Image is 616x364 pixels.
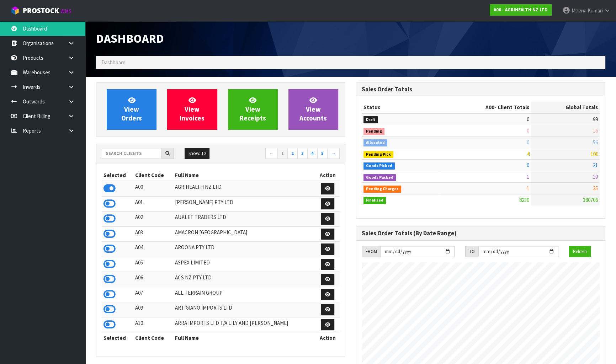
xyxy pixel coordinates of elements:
[531,102,600,113] th: Global Totals
[173,196,316,212] td: [PERSON_NAME] PTY LTD
[277,148,288,159] a: 1
[494,7,548,13] strong: A00 - AGRIHEALTH NZ LTD
[362,86,600,93] h3: Sales Order Totals
[362,102,440,113] th: Status
[590,150,598,157] span: 106
[173,170,316,181] th: Full Name
[101,59,126,66] span: Dashboard
[527,162,529,168] span: 0
[363,128,384,135] span: Pending
[133,257,173,272] td: A05
[96,31,164,46] span: Dashboard
[363,162,395,170] span: Goods Picked
[185,148,209,159] button: Show: 10
[572,7,586,14] span: Meena
[265,148,278,159] a: ←
[11,6,20,15] img: cube-alt.png
[133,272,173,287] td: A06
[363,174,396,181] span: Goods Packed
[107,89,156,130] a: ViewOrders
[133,242,173,257] td: A04
[363,186,401,193] span: Pending Charges
[316,332,340,344] th: Action
[363,116,378,123] span: Draft
[569,246,591,257] button: Refresh
[363,151,393,158] span: Pending Pick
[173,226,316,242] td: AMACRON [GEOGRAPHIC_DATA]
[133,287,173,302] td: A07
[173,242,316,257] td: AROONA PTY LTD
[228,89,278,130] a: ViewReceipts
[593,139,598,146] span: 56
[307,148,318,159] a: 4
[167,89,217,130] a: ViewInvoices
[288,89,338,130] a: ViewAccounts
[133,181,173,196] td: A00
[173,272,316,287] td: ACS NZ PTY LTD
[299,96,327,123] span: View Accounts
[440,102,531,113] th: - Client Totals
[133,196,173,212] td: A01
[490,4,552,16] a: A00 - AGRIHEALTH NZ LTD
[593,116,598,123] span: 99
[173,287,316,302] td: ALL TERRAIN GROUP
[588,7,603,14] span: Kumari
[287,148,298,159] a: 2
[363,197,386,204] span: Finalised
[363,139,387,146] span: Allocated
[102,332,133,344] th: Selected
[527,139,529,146] span: 0
[133,170,173,181] th: Client Code
[362,230,600,237] h3: Sales Order Totals (By Date Range)
[102,170,133,181] th: Selected
[593,127,598,134] span: 16
[226,148,340,160] nav: Page navigation
[527,116,529,123] span: 0
[240,96,266,123] span: View Receipts
[133,226,173,242] td: A03
[519,197,529,203] span: 8230
[327,148,340,159] a: →
[133,302,173,317] td: A09
[133,317,173,332] td: A10
[173,317,316,332] td: ARRA IMPORTS LTD T/A LILY AND [PERSON_NAME]
[60,8,71,15] small: WMS
[133,212,173,227] td: A02
[297,148,308,159] a: 3
[485,104,494,111] span: A00
[102,148,162,159] input: Search clients
[583,197,598,203] span: 380706
[121,96,142,123] span: View Orders
[527,173,529,180] span: 1
[593,173,598,180] span: 19
[316,170,340,181] th: Action
[527,127,529,134] span: 0
[173,302,316,317] td: ARTIGIANO IMPORTS LTD
[133,332,173,344] th: Client Code
[527,185,529,192] span: 1
[173,181,316,196] td: AGRIHEALTH NZ LTD
[317,148,328,159] a: 5
[465,246,478,257] div: TO
[23,6,59,15] span: ProStock
[173,332,316,344] th: Full Name
[180,96,205,123] span: View Invoices
[527,150,529,157] span: 4
[362,246,381,257] div: FROM
[173,257,316,272] td: ASPEX LIMITED
[173,212,316,227] td: AUKLET TRADERS LTD
[593,162,598,168] span: 21
[593,185,598,192] span: 25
